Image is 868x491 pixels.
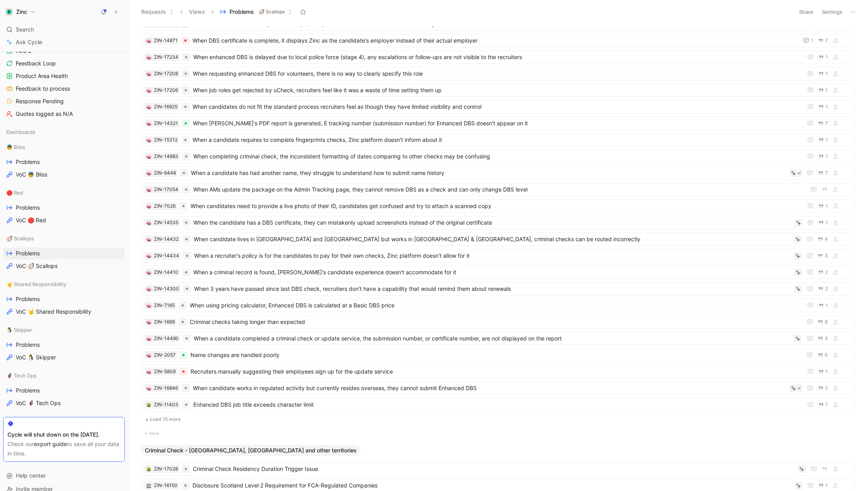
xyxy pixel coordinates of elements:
span: When [PERSON_NAME]'s PDF report is generated, E tracking number (submission number) for Enhanced ... [193,119,799,128]
button: 1 [817,136,829,144]
span: VoC 👼 Bliss [16,171,47,179]
a: Product Area Health [3,70,125,82]
div: Search [3,24,125,35]
div: ZIN-2057 [154,351,176,359]
a: VoC 🐧 Skipper [3,352,125,363]
a: Problems [3,293,125,305]
div: 🧠 [146,154,152,159]
img: 📰 [146,484,151,488]
div: ZIN-14432 [154,235,179,243]
span: Name changes are handled poorly [191,350,799,360]
span: When a criminal record is found, [PERSON_NAME]'s candidate experience doesn't accommodate for it [193,268,791,277]
div: ZIN-14535 [154,219,178,227]
button: Problems🦪 Scallops [217,6,296,18]
span: VoC 🔴 Red [16,216,46,224]
button: 🪲 [146,466,152,472]
a: 🧠ZIN-14321When [PERSON_NAME]'s PDF report is generated, E tracking number (submission number) for... [142,117,854,130]
button: 1 [817,202,829,210]
button: 1 [817,53,829,61]
img: 🧠 [146,303,151,308]
img: 🧠 [146,221,151,225]
span: When completing criminal check, the inconsistent formatting of dates comparing to other checks ma... [193,152,800,161]
span: When using pricing calculator, Enhanced DBS is calculated at a Basic DBS price [190,301,800,310]
div: 🧠 [146,137,152,143]
div: 🧠 [146,286,152,292]
span: 1 [825,154,828,159]
span: 1 [825,204,828,208]
span: 1 [825,369,828,374]
span: When 3 years have passed since last DBS check, recruiters don't have a capability that would remi... [194,284,791,294]
img: 🧠 [146,55,151,60]
a: 🪲ZIN-17028Criminal Check Residency Duration Trigger Issue [142,462,854,476]
span: 🦪 Scallops [6,234,34,242]
img: Zinc [5,8,13,16]
div: ZIN-17206 [154,86,178,94]
button: 8 [816,318,829,326]
span: Enhanced DBS job title exceeds character limit [193,400,800,409]
span: When job roles get rejected by uCheck, recruiters feel like it was a waste of time setting them up [193,86,800,95]
div: Help center [3,470,125,482]
button: 🧠 [146,187,152,192]
button: 🧠 [146,270,152,275]
button: 🧠 [146,71,152,76]
button: 🧠 [146,236,152,242]
span: When candidate lives in [GEOGRAPHIC_DATA] and [GEOGRAPHIC_DATA] but works in [GEOGRAPHIC_DATA] & ... [194,234,790,244]
span: 1 [825,22,828,26]
button: Views [185,6,209,18]
a: 🧠ZIN-14871When DBS certificate is complete, it displays Zinc as the candidate's employer instead ... [142,34,854,47]
div: ZIN-7165 [154,301,175,309]
div: Main sectionHEC 2Feedback LoopProduct Area HealthFeedback to processResponse PendingQuotes logged... [3,30,125,120]
button: Requests [138,6,178,18]
a: VoC 🦸 Tech Ops [3,397,125,409]
a: Response Pending [3,95,125,107]
a: 🧠ZIN-14410When a criminal record is found, [PERSON_NAME]'s candidate experience doesn't accommoda... [142,266,854,279]
a: 🧠ZIN-17206When job roles get rejected by uCheck, recruiters feel like it was a waste of time sett... [142,84,854,97]
button: 🧠 [146,87,152,93]
button: 🧠 [146,253,152,259]
a: export guide [34,441,67,447]
span: 4 [825,237,828,242]
div: ZIN-6448 [154,169,176,177]
span: VoC 🦪 Scallops [16,262,57,270]
span: 1 [825,303,828,308]
a: Quotes logged as N/A [3,108,125,120]
span: Problems [16,387,40,394]
span: Response Pending [16,97,64,105]
button: 🪲 [146,402,152,407]
span: 2 [825,286,828,291]
img: 🧠 [146,72,151,76]
a: 🧠ZIN-14434When a recruiter's policy is for the candidates to pay for their own checks, Zinc platf... [142,249,854,262]
div: 🧠 [146,319,152,325]
a: 🧠ZIN-5809Recruiters manually suggesting their employees sign up for the update service1 [142,365,854,378]
span: 1 [825,402,828,407]
button: 1 [817,102,829,111]
div: 🦸 Tech Ops [3,370,125,381]
button: 🧠 [146,352,152,358]
a: VoC 🔴 Red [3,214,125,226]
span: When DBS certificate is complete, it displays Zinc as the candidate's employer instead of their a... [192,36,795,45]
button: 3 [816,251,829,260]
span: 4 [825,336,828,341]
a: Problems [3,156,125,168]
a: 🧠ZIN-16925When candidates do not fit the standard process recruiters feel as though they have lim... [142,100,854,113]
button: 2 [816,384,829,392]
span: When the candidate has a DBS certificate, they can mistakenly upload screenshots instead of the o... [193,218,791,227]
span: VoC 🐧 Skipper [16,353,56,361]
span: Criminal checks taking longer than expected [190,317,799,327]
div: ZIN-14434 [154,252,179,260]
span: Help center [16,472,46,479]
span: 7 [825,38,828,43]
div: 🧠 [146,369,152,374]
span: Criminal Check Residency Duration Trigger Issue [193,464,794,474]
div: 🤘 Shared ResponsibilityProblemsVoC 🤘 Shared Responsibility [3,278,125,318]
img: 🧠 [146,154,151,159]
span: 1 [825,88,828,93]
span: 2 [825,386,828,391]
a: 🧠ZIN-7026When candidates need to provide a live photo of their ID, candidates get confused and tr... [142,199,854,213]
div: ZIN-14871 [154,37,178,45]
a: 🧠ZIN-6448When a candidate has had another name, they struggle to understand how to submit name hi... [142,166,854,180]
a: Ask Cycle [3,36,125,48]
a: 🧠ZIN-17208When requesting enhanced DBS for volunteers, there is no way to clearly specify this role1 [142,67,854,80]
